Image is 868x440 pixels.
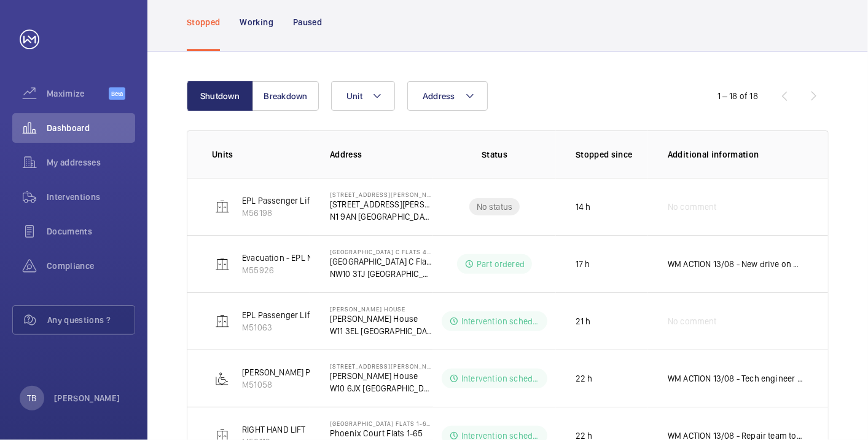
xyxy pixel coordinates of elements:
[215,314,230,329] img: elevator.svg
[331,81,395,111] button: Unit
[330,305,433,313] p: [PERSON_NAME] House
[212,148,310,161] p: Units
[330,362,433,370] p: [STREET_ADDRESS][PERSON_NAME]
[215,257,230,271] img: elevator.svg
[668,372,803,385] p: WM ACTION 13/08 - Tech engineer and service engineer to attend [DATE].
[330,420,433,427] p: [GEOGRAPHIC_DATA] Flats 1-65 - High Risk Building
[423,91,455,101] span: Address
[293,16,322,28] p: Paused
[330,268,433,280] p: NW10 3TJ [GEOGRAPHIC_DATA]
[668,315,717,327] span: No comment
[668,148,803,161] p: Additional information
[47,225,135,238] span: Documents
[330,382,433,394] p: W10 6JX [GEOGRAPHIC_DATA]
[330,427,433,439] p: Phoenix Court Flats 1-65
[240,16,273,28] p: Working
[242,207,313,219] p: M56198
[330,210,433,223] p: N1 9AN [GEOGRAPHIC_DATA]
[47,156,135,169] span: My addresses
[215,199,230,214] img: elevator.svg
[215,371,230,386] img: platform_lift.svg
[242,264,386,276] p: M55926
[242,423,306,436] p: RIGHT HAND LIFT
[576,315,591,327] p: 21 h
[576,148,648,161] p: Stopped since
[330,248,433,255] p: [GEOGRAPHIC_DATA] C Flats 45-101 - High Risk Building
[27,392,36,404] p: TB
[407,81,488,111] button: Address
[330,370,433,382] p: [PERSON_NAME] House
[47,87,109,100] span: Maximize
[477,201,513,213] p: No status
[242,309,313,321] p: EPL Passenger Lift
[242,194,313,207] p: EPL Passenger Lift
[330,148,433,161] p: Address
[252,81,319,111] button: Breakdown
[668,201,717,213] span: No comment
[47,314,135,326] span: Any questions ?
[576,372,593,385] p: 22 h
[330,191,433,198] p: [STREET_ADDRESS][PERSON_NAME]
[477,258,525,270] p: Part ordered
[576,258,590,270] p: 17 h
[109,87,125,100] span: Beta
[187,16,220,28] p: Stopped
[242,321,313,334] p: M51063
[461,372,540,385] p: Intervention scheduled
[242,366,353,378] p: [PERSON_NAME] Platform Lift
[54,392,120,404] p: [PERSON_NAME]
[668,258,803,270] p: WM ACTION 13/08 - New drive on order, parts expected end of week due to delays from customes.
[47,122,135,134] span: Dashboard
[47,260,135,272] span: Compliance
[330,198,433,210] p: [STREET_ADDRESS][PERSON_NAME]
[242,378,353,391] p: M51058
[330,255,433,268] p: [GEOGRAPHIC_DATA] C Flats 45-101
[187,81,253,111] button: Shutdown
[242,252,386,264] p: Evacuation - EPL No 4 Flats 45-101 R/h
[330,313,433,325] p: [PERSON_NAME] House
[576,201,591,213] p: 14 h
[330,325,433,337] p: W11 3EL [GEOGRAPHIC_DATA]
[346,91,362,101] span: Unit
[461,315,540,327] p: Intervention scheduled
[717,90,758,102] div: 1 – 18 of 18
[442,148,547,161] p: Status
[47,191,135,203] span: Interventions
